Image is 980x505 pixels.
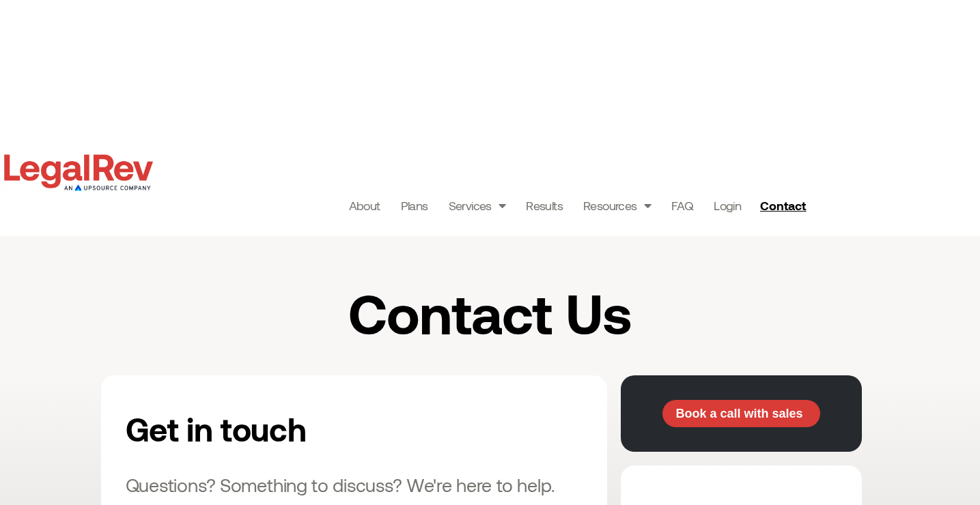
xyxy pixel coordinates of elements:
a: Resources [583,196,651,215]
a: Results [526,196,563,215]
h1: Contact Us [218,284,763,341]
span: Contact [760,199,806,212]
h2: Get in touch [126,400,445,457]
span: Book a call with sales [675,407,802,420]
a: Book a call with sales [662,400,820,427]
a: Contact [755,194,815,216]
nav: Menu [349,196,742,215]
a: About [349,196,380,215]
a: FAQ [671,196,693,215]
a: Services [449,196,506,215]
a: Login [714,196,741,215]
a: Plans [401,196,428,215]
